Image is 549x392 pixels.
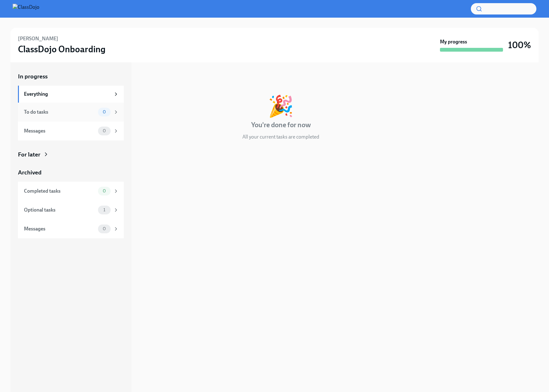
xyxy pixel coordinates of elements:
[268,96,294,116] div: 🎉
[18,201,124,219] a: Optional tasks1
[99,128,110,133] span: 0
[18,86,124,103] a: Everything
[24,128,95,134] div: Messages
[24,207,95,213] div: Optional tasks
[18,168,124,177] a: Archived
[139,72,169,81] div: In progress
[24,188,95,195] div: Completed tasks
[242,134,319,140] p: All your current tasks are completed
[251,120,311,130] h4: You're done for now
[18,35,58,42] h6: [PERSON_NAME]
[18,72,124,81] a: In progress
[99,110,110,114] span: 0
[24,91,111,98] div: Everything
[440,38,467,45] strong: My progress
[18,219,124,238] a: Messages0
[18,43,106,55] h3: ClassDojo Onboarding
[100,207,109,212] span: 1
[18,151,40,159] div: For later
[24,109,95,116] div: To do tasks
[24,225,95,232] div: Messages
[508,39,531,51] h3: 100%
[99,226,110,231] span: 0
[18,122,124,140] a: Messages0
[13,4,39,14] img: ClassDojo
[18,151,124,159] a: For later
[99,189,110,193] span: 0
[18,182,124,201] a: Completed tasks0
[18,103,124,122] a: To do tasks0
